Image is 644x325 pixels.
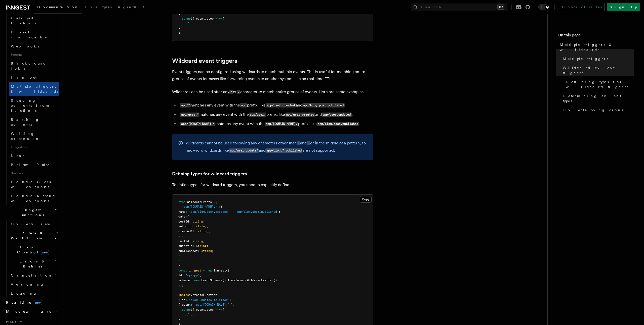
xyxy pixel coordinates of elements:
span: "app/blog.post.created" [189,210,229,213]
a: Fan out [9,73,59,82]
span: : [191,303,192,306]
span: Overlapping crons [563,107,623,113]
a: Multiple triggers & wildcards [9,82,59,96]
span: => [219,17,222,20]
button: Errors & Retries [9,257,59,271]
span: Flow Control [9,245,55,255]
span: string [192,239,203,243]
button: Toggle dark mode [538,4,550,10]
code: app/[DOMAIN_NAME]. [265,122,298,126]
span: { [221,205,222,208]
span: : [191,279,192,282]
span: Handle Clerk webhooks [11,180,53,189]
span: ; [279,210,280,213]
span: postId [178,239,189,243]
span: Use cases [9,169,59,177]
span: authorId [178,225,192,228]
span: Examples [85,5,112,9]
a: Multiple triggers & wildcards [558,40,634,54]
p: To define types for wildcard triggers, you need to explicitly define [172,181,373,188]
code: app [240,103,247,107]
span: : [185,298,187,302]
li: matches any event with the prefix, like and . [179,102,373,109]
span: type [178,200,185,204]
a: Webhooks [9,42,59,51]
span: , [180,27,182,30]
a: Sign Up [607,3,640,11]
span: >() [272,279,277,282]
code: app/user.updated [322,113,352,117]
a: Versioning [9,280,59,289]
span: name [178,210,185,213]
a: Background jobs [9,59,59,73]
span: Inngest [214,269,226,272]
a: Wildcard event triggers [561,63,634,77]
span: } [231,303,233,306]
code: app/[DOMAIN_NAME].* [180,122,215,126]
a: Direct invocation [9,28,59,42]
a: Logging [9,289,59,298]
code: . [237,90,240,94]
span: "app/[DOMAIN_NAME].*" [182,205,219,208]
span: : [185,210,187,213]
span: : [219,205,221,208]
span: Versioning [11,282,44,286]
span: } [178,27,180,30]
p: Event triggers can be configured using wildcards to match multiple events. This is useful for mat... [172,68,373,82]
span: Steps & Workflows [9,231,56,241]
span: string [196,244,207,248]
code: app/blog.post.published [317,122,359,126]
span: Integrations [9,143,59,151]
span: Background jobs [11,61,46,70]
span: Cancellation [9,273,52,278]
a: Sending events from functions [9,96,59,115]
span: { [222,17,224,20]
span: AgentKit [118,5,144,9]
span: async [182,17,191,20]
span: step }) [207,308,219,311]
span: { id [178,298,185,302]
a: Overlapping crons [561,105,634,115]
h4: On this page [558,32,634,40]
span: ({ event [191,17,205,20]
button: Middleware [4,307,59,316]
span: authorId [178,244,192,248]
span: Middleware [4,309,52,314]
span: "app/blog.post.published" [235,210,279,213]
span: Overview [11,222,63,226]
span: inngest [178,293,191,297]
span: = [203,269,205,272]
span: Prisma Pulse [11,163,50,167]
span: { [222,308,224,311]
span: schemas [178,279,191,282]
span: Batching events [11,118,39,127]
a: Neon [9,151,59,160]
span: postId [178,220,189,223]
a: Examples [82,2,115,14]
span: Neon [11,154,26,158]
span: Defining types for wildcard triggers [566,79,634,89]
p: Wildcards cannot be used following any characters other than and or in the middle of a pattern, s... [186,140,367,154]
code: / [297,141,300,145]
span: < [245,279,247,282]
span: WildcardEvents [247,279,272,282]
span: WildcardEvents [187,200,212,204]
span: : [182,274,184,277]
span: .fromRecord [226,279,245,282]
span: Patterns [9,51,59,59]
span: step }) [207,17,219,20]
span: Multiple triggers & wildcards [560,42,634,52]
span: | [180,234,182,238]
span: async [182,308,191,311]
kbd: ⌘K [497,5,504,10]
a: Wildcard event triggers [172,57,237,64]
div: Inngest Functions [4,220,59,298]
button: Search...⌘K [411,3,507,11]
button: Cancellation [9,271,59,280]
span: new [207,269,212,272]
span: Webhooks [11,44,39,48]
a: Handle Resend webhooks [9,191,59,205]
span: publishedAt [178,249,198,253]
span: } [178,318,180,321]
a: Overview [9,220,59,229]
